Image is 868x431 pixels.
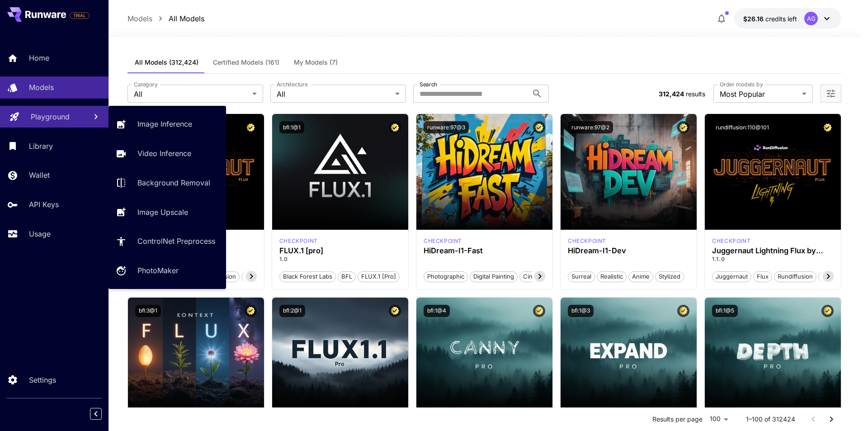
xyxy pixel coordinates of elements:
p: Library [29,141,53,152]
span: $26.16 [743,15,765,23]
span: credits left [765,15,797,23]
p: Models [127,13,152,24]
button: Certified Model – Vetted for best performance and includes a commercial license. [533,121,545,133]
p: API Keys [29,199,59,210]
div: Collapse sidebar [97,406,108,422]
span: results [686,90,705,98]
h3: FLUX.1 [pro] [279,246,401,255]
button: Certified Model – Vetted for best performance and includes a commercial license. [821,305,834,317]
span: rundiffusion [774,272,816,281]
h3: Juggernaut Lightning Flux by RunDiffusion [712,246,834,255]
span: Stylized [656,272,684,281]
span: Certified Models (161) [213,58,279,66]
button: Certified Model – Vetted for best performance and includes a commercial license. [677,121,689,133]
button: Certified Model – Vetted for best performance and includes a commercial license. [245,305,257,317]
span: Surreal [568,272,594,281]
button: runware:97@2 [568,121,613,133]
button: Collapse sidebar [90,408,102,420]
p: 1.1.0 [712,255,834,263]
p: Settings [29,374,56,385]
p: Image Upscale [137,207,188,218]
nav: breadcrumb [127,13,204,24]
p: ControlNet Preprocess [137,236,215,246]
a: Image Upscale [108,201,226,223]
button: Certified Model – Vetted for best performance and includes a commercial license. [677,305,689,317]
p: Home [29,52,49,63]
label: Architecture [277,81,307,88]
span: My Models (7) [294,58,338,66]
button: bfl:3@1 [135,305,161,317]
button: bfl:1@3 [568,305,594,317]
span: flux [754,272,772,281]
p: checkpoint [279,237,318,245]
button: Certified Model – Vetted for best performance and includes a commercial license. [389,305,401,317]
button: Open more filters [826,88,836,99]
a: PhotoMaker [108,260,226,282]
div: HiDream Dev [568,237,606,245]
button: bfl:1@4 [424,305,450,317]
p: checkpoint [568,237,606,245]
p: All Models [169,13,204,24]
div: 100 [706,412,731,426]
div: fluxpro [279,237,318,245]
span: All [277,89,392,99]
button: bfl:2@1 [279,305,305,317]
span: Digital Painting [470,272,517,281]
p: Video Inference [137,148,191,159]
label: Category [134,81,158,88]
span: Photographic [424,272,467,281]
div: $26.15501 [743,14,797,24]
span: pro [242,272,258,281]
button: $26.15501 [734,8,841,29]
div: HiDream Fast [424,237,462,245]
span: TRIAL [70,12,89,19]
p: 1–100 of 312424 [746,415,795,424]
span: Anime [629,272,653,281]
p: Image Inference [137,118,192,129]
div: FLUX.1 D [712,237,750,245]
span: Realistic [597,272,626,281]
p: Usage [29,228,51,239]
p: Models [29,82,54,93]
button: bfl:1@5 [712,305,738,317]
h3: HiDream-I1-Fast [424,246,545,255]
button: Certified Model – Vetted for best performance and includes a commercial license. [389,121,401,133]
a: Video Inference [108,142,226,165]
span: 312,424 [659,90,684,98]
button: Certified Model – Vetted for best performance and includes a commercial license. [821,121,834,133]
h3: HiDream-I1-Dev [568,246,689,255]
p: Wallet [29,170,50,180]
p: Background Removal [137,177,210,188]
button: Go to next page [822,410,840,428]
span: Black Forest Labs [280,272,335,281]
p: Playground [31,111,70,122]
p: PhotoMaker [137,265,179,276]
div: AG [804,12,818,25]
p: checkpoint [424,237,462,245]
p: Results per page [652,415,703,424]
button: bfl:1@1 [279,121,304,133]
a: Image Inference [108,113,226,135]
span: All Models (312,424) [135,58,198,66]
a: ControlNet Preprocess [108,230,226,252]
span: BFL [338,272,355,281]
p: 1.0 [279,255,401,263]
label: Search [420,81,437,88]
span: schnell [819,272,845,281]
span: Most Popular [720,89,798,99]
span: All [134,89,249,99]
button: rundiffusion:110@101 [712,121,773,133]
span: Cinematic [520,272,554,281]
span: juggernaut [712,272,751,281]
a: Background Removal [108,172,226,194]
button: Certified Model – Vetted for best performance and includes a commercial license. [533,305,545,317]
span: FLUX.1 [pro] [358,272,399,281]
button: runware:97@3 [424,121,469,133]
p: checkpoint [712,237,750,245]
button: Certified Model – Vetted for best performance and includes a commercial license. [245,121,257,133]
span: Add your payment card to enable full platform functionality. [70,10,90,21]
label: Order models by [720,81,763,88]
